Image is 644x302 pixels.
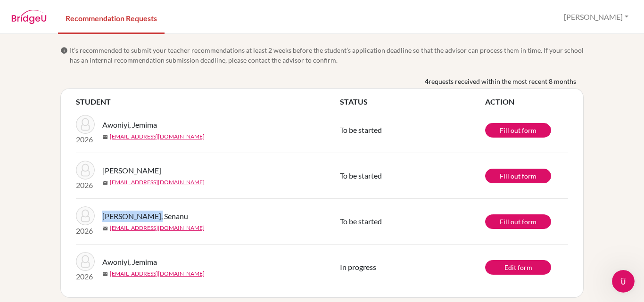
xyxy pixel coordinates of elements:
[76,134,95,145] p: 2026
[340,96,485,107] th: STATUS
[340,262,376,271] span: In progress
[76,115,95,134] img: Awoniyi, Jemima
[429,76,576,86] span: requests received within the most recent 8 months
[76,96,340,107] th: STUDENT
[58,1,165,34] a: Recommendation Requests
[76,271,95,282] p: 2026
[102,271,108,277] span: mail
[340,125,382,134] span: To be started
[76,180,95,191] p: 2026
[76,161,95,180] img: Sam-Obeng, Akua
[340,171,382,180] span: To be started
[102,180,108,186] span: mail
[76,252,95,271] img: Awoniyi, Jemima
[76,206,95,225] img: Ziddah, Senanu
[340,217,382,226] span: To be started
[425,76,429,86] b: 4
[485,123,551,138] a: Fill out form
[60,47,68,54] span: info
[76,225,95,237] p: 2026
[485,260,551,275] a: Edit form
[110,224,205,232] a: [EMAIL_ADDRESS][DOMAIN_NAME]
[102,134,108,140] span: mail
[485,214,551,229] a: Fill out form
[560,8,633,26] button: [PERSON_NAME]
[102,119,157,131] span: Awoniyi, Jemima
[110,132,205,141] a: [EMAIL_ADDRESS][DOMAIN_NAME]
[102,226,108,231] span: mail
[110,178,205,187] a: [EMAIL_ADDRESS][DOMAIN_NAME]
[102,165,161,176] span: [PERSON_NAME]
[102,211,188,222] span: [PERSON_NAME], Senanu
[485,169,551,183] a: Fill out form
[11,10,47,24] img: BridgeU logo
[612,270,635,293] iframe: Intercom live chat
[102,256,157,268] span: Awoniyi, Jemima
[485,96,568,107] th: ACTION
[70,45,584,65] span: It’s recommended to submit your teacher recommendations at least 2 weeks before the student’s app...
[110,269,205,278] a: [EMAIL_ADDRESS][DOMAIN_NAME]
